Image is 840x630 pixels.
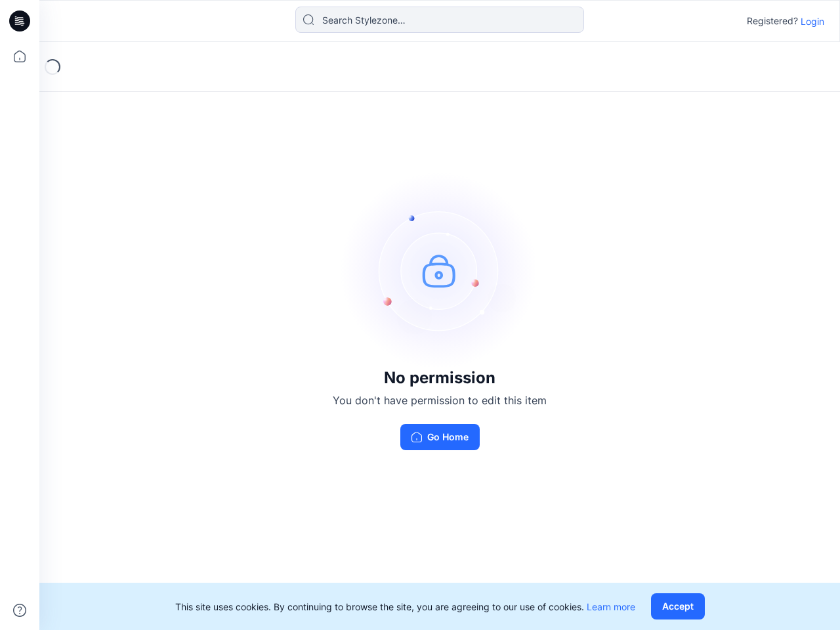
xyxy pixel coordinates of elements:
img: no-perm.svg [341,172,538,369]
a: Learn more [587,601,635,612]
p: You don't have permission to edit this item [333,392,547,408]
p: Login [801,14,824,28]
button: Accept [651,593,705,619]
h3: No permission [333,369,547,387]
input: Search Stylezone… [295,7,584,33]
button: Go Home [400,424,480,450]
p: Registered? [747,13,798,29]
p: This site uses cookies. By continuing to browse the site, you are agreeing to our use of cookies. [175,600,635,614]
